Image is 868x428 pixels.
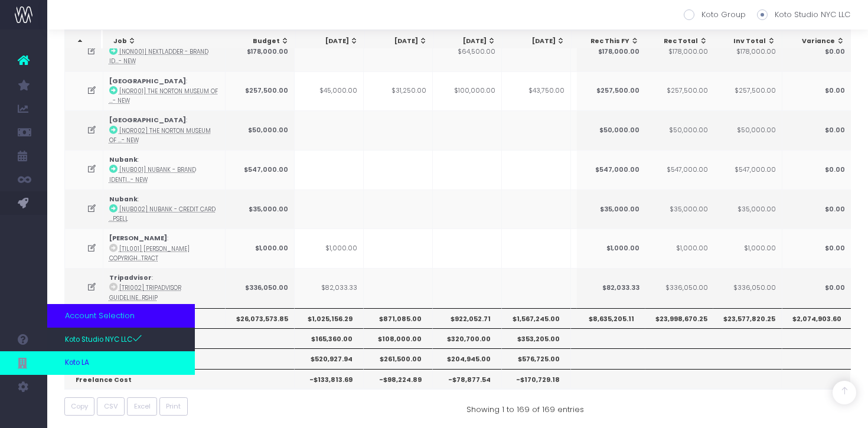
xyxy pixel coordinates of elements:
span: Copy [71,401,88,411]
td: : [103,150,226,190]
th: $320,700.00 [433,328,502,348]
td: $0.00 [782,71,851,111]
td: $35,000.00 [226,190,295,229]
td: $50,000.00 [226,110,295,150]
th: May 25: activate to sort column ascending [365,30,434,53]
td: $57,500.00 [571,32,640,71]
th: $353,205.00 [502,328,571,348]
strong: Tripadvisor [109,273,152,282]
abbr: [TRI002] Tripadvisor Guidelines, Rollout, Membership [109,284,181,301]
td: $0.00 [782,228,851,268]
th: $26,073,573.85 [226,308,295,328]
td: $100,000.00 [433,71,502,111]
th: Job: activate to sort column ascending [103,30,229,53]
td: $31,250.00 [364,71,433,111]
td: $45,000.00 [295,71,364,111]
th: $2,074,903.60 [782,308,851,328]
td: $257,500.00 [576,71,645,111]
th: $204,945.00 [433,348,502,368]
td: $9,375.00 [571,110,640,150]
td: $257,500.00 [713,71,782,111]
div: Rec This FY [588,37,639,46]
th: Budget: activate to sort column ascending [227,30,296,53]
button: Copy [64,397,95,416]
button: Print [159,397,188,416]
td: $82,033.33 [576,268,645,308]
td: : [103,71,226,111]
td: $178,000.00 [645,32,714,71]
label: Koto Studio NYC LLC [757,9,850,21]
th: Freelance Cost [65,369,295,389]
td: : [103,110,226,150]
a: Koto LA [47,351,195,375]
abbr: [NOR002] The Norton Museum of Art - Website Reskins - Digital - New [109,127,211,144]
td: $35,000.00 [576,190,645,229]
abbr: [NOR001] The Norton Museum of Art - Brand Identity - Brand - New [109,87,218,104]
th: $8,635,205.11 [576,308,645,328]
td: : [103,190,226,229]
td: $43,750.00 [502,71,571,111]
th: -$186,034.22 [571,369,640,389]
th: $1,169,791.11 [571,308,640,328]
span: CSV [104,401,118,411]
a: Koto Studio NYC LLC [47,328,195,351]
td: $178,000.00 [713,32,782,71]
td: : [103,32,226,71]
span: Excel [134,401,151,411]
th: $23,577,820.25 [713,308,782,328]
th: : activate to sort column descending [65,30,101,53]
span: Print [166,401,181,411]
span: Account Selection [65,310,135,322]
th: Inv Total: activate to sort column ascending [713,30,782,53]
img: images/default_profile_image.png [15,404,32,422]
td: $1,000.00 [713,228,782,268]
td: : [103,228,226,268]
td: $0.00 [782,268,851,308]
div: Rec Total [656,37,708,46]
abbr: [NUB001] Nubank - Brand Identity - Brand - New [109,166,196,183]
th: $922,052.71 [433,308,502,328]
th: $261,500.00 [364,348,433,368]
strong: Nubank [109,195,138,204]
th: $1,567,245.00 [502,308,571,328]
strong: [GEOGRAPHIC_DATA] [109,116,186,125]
td: $547,000.00 [576,150,645,190]
th: $520,927.94 [295,348,364,368]
button: CSV [97,397,125,416]
td: $0.00 [782,32,851,71]
div: Budget [237,37,289,46]
td: $336,050.00 [713,268,782,308]
th: -$98,224.89 [364,369,433,389]
th: Rec Total: activate to sort column ascending [645,30,714,53]
label: Koto Group [684,9,746,21]
td: $178,000.00 [226,32,295,71]
abbr: [TIL001] Tilly Ramsay Copyright Contract [109,245,190,262]
th: $23,998,670.25 [645,308,714,328]
th: Variance: activate to sort column ascending [782,30,851,53]
td: $0.00 [782,190,851,229]
td: $178,000.00 [576,32,645,71]
th: Jun 25: activate to sort column ascending [434,30,503,53]
td: $19,500.00 [571,71,640,111]
div: [DATE] [306,37,358,46]
strong: [PERSON_NAME] [109,234,167,243]
td: $547,000.00 [713,150,782,190]
th: $1,025,156.29 [295,308,364,328]
td: $50,000.00 [645,110,714,150]
th: $90,286.11 [571,348,640,368]
th: Apr 25: activate to sort column ascending [296,30,365,53]
div: Variance [792,37,844,46]
td: $257,500.00 [645,71,714,111]
td: $202,500.00 [571,150,640,190]
th: -$78,877.54 [433,369,502,389]
div: [DATE] [513,37,565,46]
td: $35,000.00 [571,190,640,229]
td: $0.00 [782,150,851,190]
th: $502,549.47 [571,328,640,348]
td: $547,000.00 [645,150,714,190]
div: Inv Total [724,37,776,46]
td: $1,000.00 [576,228,645,268]
td: $50,000.00 [713,110,782,150]
td: $336,050.00 [226,268,295,308]
td: $35,000.00 [645,190,714,229]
